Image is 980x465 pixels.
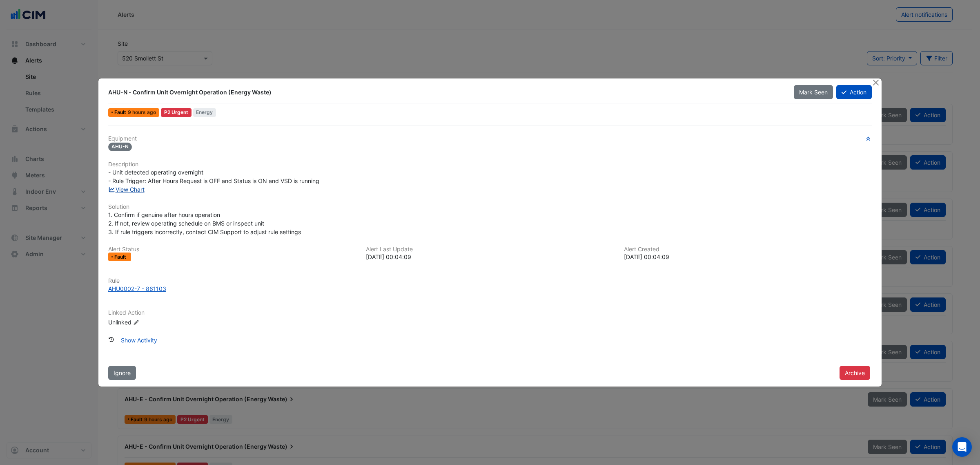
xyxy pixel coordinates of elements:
[128,109,156,115] span: Mon 18-Aug-2025 00:04 AEST
[624,253,872,261] div: [DATE] 00:04:09
[108,246,356,253] h6: Alert Status
[952,437,972,457] div: Open Intercom Messenger
[108,284,166,293] div: AHU0002-7 - 861103
[366,253,614,261] div: [DATE] 00:04:09
[114,369,131,376] span: Ignore
[193,108,216,117] span: Energy
[108,169,319,184] span: - Unit detected operating overnight - Rule Trigger: After Hours Request is OFF and Status is ON a...
[624,246,872,253] h6: Alert Created
[108,161,872,168] h6: Description
[133,320,139,326] fa-icon: Edit Linked Action
[799,89,828,96] span: Mark Seen
[108,366,136,380] button: Ignore
[108,309,872,316] h6: Linked Action
[108,318,206,326] div: Unlinked
[108,277,872,284] h6: Rule
[108,211,301,235] span: 1. Confirm if genuine after hours operation 2. If not, review operating schedule on BMS or inspec...
[108,284,872,293] a: AHU0002-7 - 861103
[108,143,132,151] span: AHU-N
[794,85,833,99] button: Mark Seen
[871,78,880,87] button: Close
[108,186,145,193] a: View Chart
[116,333,163,347] button: Show Activity
[840,366,870,380] button: Archive
[108,88,784,96] div: AHU-N - Confirm Unit Overnight Operation (Energy Waste)
[366,246,614,253] h6: Alert Last Update
[108,135,872,142] h6: Equipment
[108,203,872,210] h6: Solution
[836,85,872,99] button: Action
[161,108,192,117] div: P2 Urgent
[114,110,128,115] span: Fault
[114,255,128,259] span: Fault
